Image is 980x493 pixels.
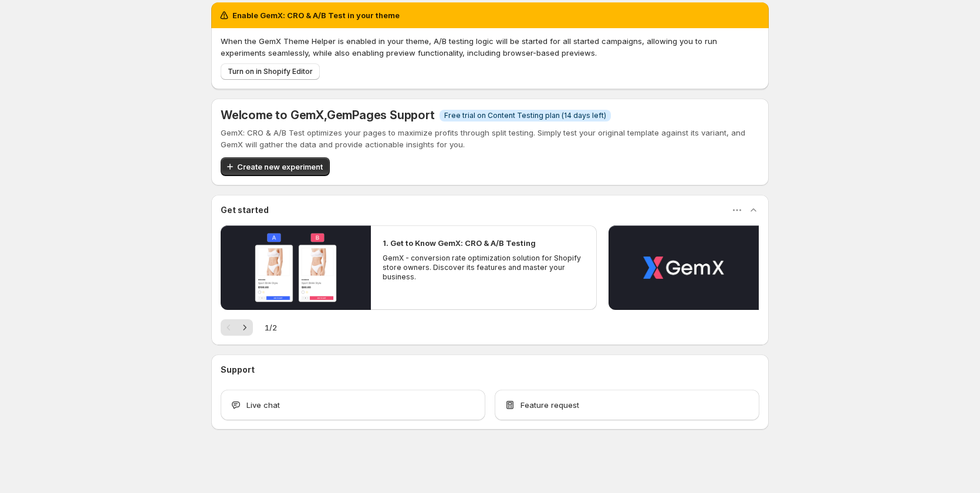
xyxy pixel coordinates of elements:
button: Turn on in Shopify Editor [221,63,320,80]
span: Turn on in Shopify Editor [228,67,313,76]
h2: Enable GemX: CRO & A/B Test in your theme [232,9,400,21]
p: GemX: CRO & A/B Test optimizes your pages to maximize profits through split testing. Simply test ... [221,127,759,150]
h2: 1. Get to Know GemX: CRO & A/B Testing [383,237,536,249]
span: , GemPages Support [324,108,435,122]
p: GemX - conversion rate optimization solution for Shopify store owners. Discover its features and ... [383,254,584,282]
p: When the GemX Theme Helper is enabled in your theme, A/B testing logic will be started for all st... [221,35,759,59]
nav: Pagination [221,319,253,336]
h3: Support [221,364,255,376]
span: Feature request [521,399,579,411]
span: Live chat [246,399,280,411]
span: Create new experiment [237,161,323,173]
button: Next [236,319,253,336]
button: Play video [609,225,759,310]
button: Create new experiment [221,157,330,176]
span: Free trial on Content Testing plan (14 days left) [444,111,606,120]
h5: Welcome to GemX [221,108,435,122]
span: 1 / 2 [265,322,277,333]
button: Play video [221,225,371,310]
h3: Get started [221,204,269,216]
